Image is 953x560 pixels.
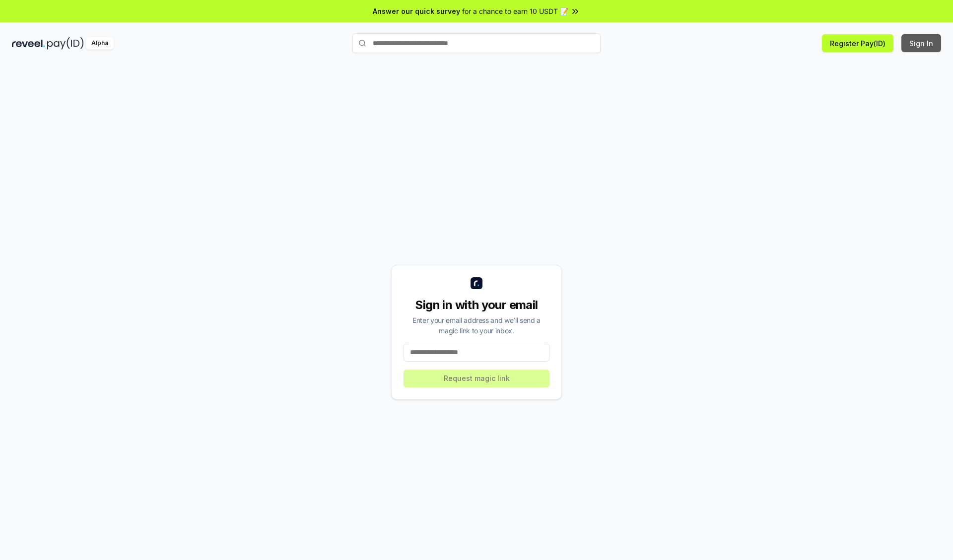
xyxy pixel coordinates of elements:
[404,297,549,313] div: Sign in with your email
[471,277,482,289] img: logo_small
[462,6,568,16] span: for a chance to earn 10 USDT 📝
[86,37,114,50] div: Alpha
[12,37,45,50] img: reveel_dark
[47,37,84,50] img: pay_id
[901,34,941,52] button: Sign In
[822,34,893,52] button: Register Pay(ID)
[404,315,549,336] div: Enter your email address and we’ll send a magic link to your inbox.
[373,6,460,16] span: Answer our quick survey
